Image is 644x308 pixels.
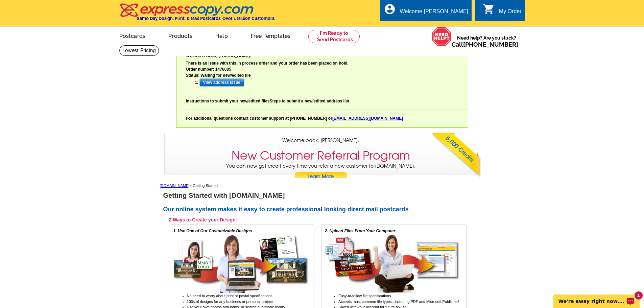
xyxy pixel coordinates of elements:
[432,27,452,46] img: help
[163,192,481,199] h1: Getting Started with [DOMAIN_NAME]
[499,8,522,18] div: My Order
[483,7,522,16] a: shopping_cart My Order
[270,99,349,103] a: Steps to submit a new/edited address list
[400,8,468,18] div: Welcome [PERSON_NAME]
[173,234,309,293] img: free online postcard designs
[232,149,410,163] h3: New Customer Referral Program
[186,73,198,78] b: Status
[137,16,275,21] h4: Same Day Design, Print, & Mail Postcards. Over 1 Million Customers.
[187,300,273,304] span: 100s of designs for any business or personal project
[109,27,157,43] a: Postcards
[282,137,359,144] span: Welcome back, [PERSON_NAME].
[169,217,467,223] h3: 2 Ways to Create your Design:
[338,294,391,298] span: Easy-to-follow file specifications
[294,172,348,182] a: Learn More
[160,184,218,188] span: > Getting Started
[240,27,302,43] a: Free Templates
[452,41,518,48] span: Call
[325,229,395,233] em: 2. Upload Files From Your Computer
[483,3,495,15] i: shopping_cart
[384,3,396,15] i: account_circle
[160,184,190,188] a: [DOMAIN_NAME]
[186,53,251,59] span: Welcome back, [PERSON_NAME].
[325,234,460,293] img: upload your own design for free
[158,27,203,43] a: Products
[452,34,522,48] span: Need help? Are you stuck?
[199,78,244,87] input: View address issue
[549,287,644,308] iframe: LiveChat chat widget
[463,41,518,48] a: [PHONE_NUMBER]
[163,206,481,213] h2: Our online system makes it easy to create professional looking direct mail postcards
[119,8,275,21] a: Same Day Design, Print, & Mail Postcards. Over 1 Million Customers.
[186,60,468,121] div: There is an issue with this in process order and your order has been placed on hold. Order number...
[173,229,252,233] em: 1. Use One of Our Customizable Designs
[165,163,477,182] p: You can now get credit every time you refer a new customer to [DOMAIN_NAME].
[187,294,272,298] span: No need to worry about print or postal specifications
[338,300,459,304] span: Accepts most common file types...including PDF and Microsoft Publisher!
[332,116,403,121] a: [EMAIL_ADDRESS][DOMAIN_NAME]
[205,27,239,43] a: Help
